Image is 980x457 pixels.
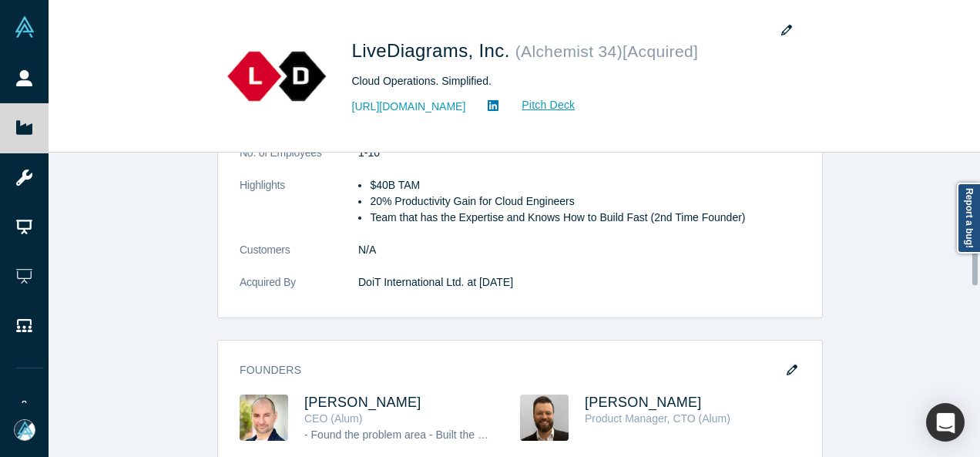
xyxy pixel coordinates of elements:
img: Alchemist Vault Logo [14,16,35,38]
span: - Found the problem area - Built the product with my co-founder - Clarified the use cases - Valid... [304,428,919,441]
div: Cloud Operations. Simplified. [352,73,784,89]
span: CEO (Alum) [304,412,362,425]
img: Yegor Tsynkevich's Profile Image [520,395,569,441]
dt: No. of Employees [240,145,358,177]
img: Mia Scott's Account [14,419,35,441]
small: ( Alchemist 34 ) [Acquired] [515,42,698,60]
span: Product Manager, CTO (Alum) [585,412,730,425]
dt: Customers [240,242,358,274]
a: [URL][DOMAIN_NAME] [352,99,466,115]
dd: DoiT International Ltd. at [DATE] [358,274,800,291]
li: Team that has the Expertise and Knows How to Build Fast (2nd Time Founder) [370,210,800,226]
a: [PERSON_NAME] [304,395,421,410]
dt: Acquired By [240,274,358,307]
dt: Highlights [240,177,358,242]
img: LiveDiagrams, Inc.'s Logo [223,22,331,130]
a: Pitch Deck [505,96,576,114]
dd: N/A [358,242,800,258]
li: 20% Productivity Gain for Cloud Engineers [370,193,800,210]
a: [PERSON_NAME] [585,395,702,410]
img: Andrew Lupersolsky's Profile Image [240,395,288,441]
h3: Founders [240,362,779,378]
a: Report a bug! [957,183,980,254]
dd: 1-10 [358,145,800,161]
li: $40B TAM [370,177,800,193]
span: LiveDiagrams, Inc. [352,40,515,61]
